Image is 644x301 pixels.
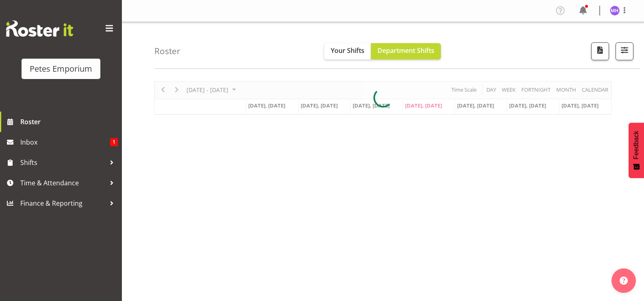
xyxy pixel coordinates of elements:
span: Your Shifts [331,46,364,55]
span: Finance & Reporting [20,197,106,209]
span: Time & Attendance [20,177,106,189]
div: Petes Emporium [30,63,92,75]
img: help-xxl-2.png [620,277,628,285]
button: Feedback - Show survey [629,123,644,178]
span: Roster [20,116,118,128]
span: Shifts [20,156,106,169]
h4: Roster [154,46,180,56]
span: 1 [110,138,118,146]
img: Rosterit website logo [6,20,73,37]
button: Department Shifts [371,43,441,59]
button: Your Shifts [324,43,371,59]
button: Filter Shifts [616,42,633,60]
button: Download a PDF of the roster according to the set date range. [591,42,609,60]
span: Department Shifts [377,46,434,55]
span: Feedback [633,131,640,159]
span: Inbox [20,136,110,148]
img: mackenzie-halford4471.jpg [610,6,620,15]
